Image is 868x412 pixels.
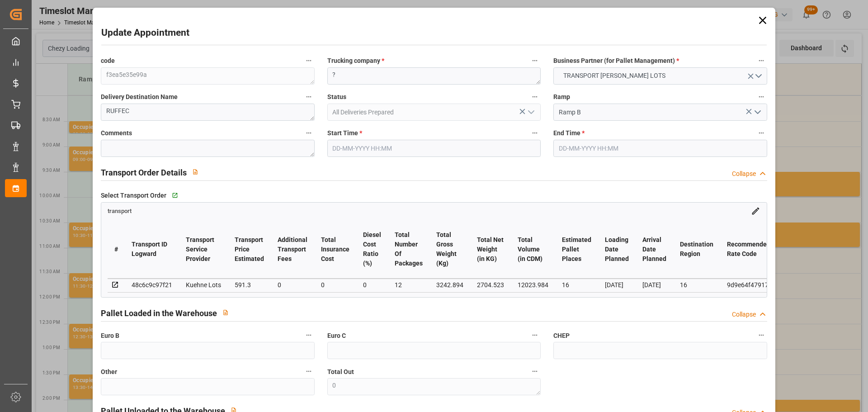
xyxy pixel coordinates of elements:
[327,128,362,138] span: Start Time
[217,304,234,321] button: View description
[303,365,315,377] button: Other
[356,220,388,279] th: Diesel Cost Ratio (%)
[529,329,541,341] button: Euro C
[327,104,541,121] input: Type to search/select
[755,91,767,103] button: Ramp
[727,279,770,290] div: 9d9e64f47917
[108,208,132,214] span: transport
[303,91,315,103] button: Delivery Destination Name
[436,279,463,290] div: 3242.894
[553,140,767,157] input: DD-MM-YYYY HH:MM
[101,331,119,341] span: Euro B
[125,220,179,279] th: Transport ID Logward
[636,220,673,279] th: Arrival Date Planned
[511,220,555,279] th: Total Volume (in CDM)
[642,279,666,290] div: [DATE]
[673,220,720,279] th: Destination Region
[720,220,777,279] th: Recommended Rate Code
[553,67,767,85] button: open menu
[598,220,636,279] th: Loading Date Planned
[529,127,541,139] button: Start Time *
[101,92,178,102] span: Delivery Destination Name
[327,140,541,157] input: DD-MM-YYYY HH:MM
[529,55,541,66] button: Trucking company *
[327,67,541,85] textarea: ?
[132,279,172,290] div: 48c6c9c97f21
[470,220,511,279] th: Total Net Weight (in KG)
[108,207,132,214] a: transport
[228,220,271,279] th: Transport Price Estimated
[559,71,670,81] span: TRANSPORT [PERSON_NAME] LOTS
[327,378,541,395] textarea: 0
[278,279,307,290] div: 0
[327,367,354,377] span: Total Out
[101,128,132,138] span: Comments
[553,128,585,138] span: End Time
[732,169,756,179] div: Collapse
[553,92,570,102] span: Ramp
[101,67,314,85] textarea: f3ea5e35e99a
[605,279,629,290] div: [DATE]
[562,279,591,290] div: 16
[553,104,767,121] input: Type to search/select
[303,127,315,139] button: Comments
[555,220,598,279] th: Estimated Pallet Places
[327,331,346,341] span: Euro C
[680,279,713,290] div: 16
[388,220,429,279] th: Total Number Of Packages
[101,56,115,66] span: code
[303,55,315,66] button: code
[321,279,349,290] div: 0
[101,191,166,200] span: Select Transport Order
[732,310,756,319] div: Collapse
[529,365,541,377] button: Total Out
[395,279,423,290] div: 12
[101,307,217,319] h2: Pallet Loaded in the Warehouse
[235,279,264,290] div: 591.3
[101,367,117,377] span: Other
[524,105,538,119] button: open menu
[327,92,346,102] span: Status
[750,105,764,119] button: open menu
[271,220,314,279] th: Additional Transport Fees
[186,279,221,290] div: Kuehne Lots
[101,26,189,40] h2: Update Appointment
[553,56,679,66] span: Business Partner (for Pallet Management)
[755,55,767,66] button: Business Partner (for Pallet Management) *
[429,220,470,279] th: Total Gross Weight (Kg)
[755,127,767,139] button: End Time *
[363,279,381,290] div: 0
[518,279,548,290] div: 12023.984
[327,56,384,66] span: Trucking company
[179,220,228,279] th: Transport Service Provider
[101,166,187,179] h2: Transport Order Details
[101,104,314,121] textarea: RUFFEC
[529,91,541,103] button: Status
[314,220,356,279] th: Total Insurance Cost
[755,329,767,341] button: CHEP
[303,329,315,341] button: Euro B
[553,331,570,341] span: CHEP
[477,279,504,290] div: 2704.523
[108,220,125,279] th: #
[187,163,204,180] button: View description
